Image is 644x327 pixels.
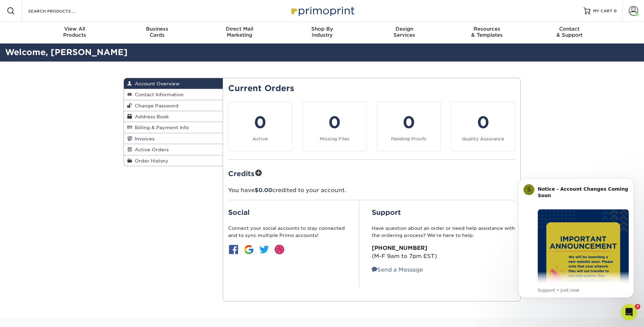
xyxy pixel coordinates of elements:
a: 0 Quality Assurance [451,102,515,151]
a: 0 Pending Proofs [377,102,441,151]
a: Contact& Support [528,22,611,44]
iframe: Intercom notifications message [508,170,644,324]
h2: Current Orders [228,84,515,93]
div: Industry [281,26,363,38]
h2: Credits [228,168,515,178]
span: View All [34,26,116,32]
a: Invoices [124,133,223,144]
a: Address Book [124,111,223,122]
a: BusinessCards [116,22,198,44]
a: Change Password [124,100,223,111]
div: Cards [116,26,198,38]
span: Billing & Payment Info [132,125,189,130]
div: & Support [528,26,611,38]
a: Billing & Payment Info [124,122,223,133]
img: btn-facebook.jpg [228,244,239,255]
a: 0 Active [228,102,292,151]
span: Shop By [281,26,363,32]
small: Quality Assurance [462,136,504,141]
div: 0 [307,110,362,135]
div: Marketing [198,26,281,38]
small: Missing Files [320,136,349,141]
a: Active Orders [124,144,223,155]
img: btn-dribbble.jpg [274,244,285,255]
img: btn-twitter.jpg [259,244,270,255]
div: 0 [381,110,437,135]
strong: [PHONE_NUMBER] [372,245,427,251]
p: Connect your social accounts to stay connected and to sync multiple Primo accounts! [228,225,347,239]
a: Direct MailMarketing [198,22,281,44]
span: Address Book [132,114,169,119]
span: Contact Information [132,92,184,97]
span: Active Orders [132,147,169,152]
p: (M-F 9am to 7pm EST) [372,244,515,260]
div: 0 [233,110,288,135]
a: Account Overview [124,78,223,89]
input: SEARCH PRODUCTS..... [27,7,94,15]
a: Order History [124,155,223,166]
span: MY CART [593,8,612,14]
p: You have credited to your account. [228,186,515,194]
div: Products [34,26,116,38]
p: Have question about an order or need help assistance with the ordering process? We’re here to help: [372,225,515,239]
span: 0 [614,8,617,13]
a: Resources& Templates [446,22,528,44]
span: 3 [635,304,640,309]
a: Contact Information [124,89,223,100]
div: 0 [456,110,511,135]
a: DesignServices [363,22,446,44]
span: Design [363,26,446,32]
div: Services [363,26,446,38]
h2: Support [372,208,515,217]
span: Resources [446,26,528,32]
span: Account Overview [132,81,180,86]
span: $0.00 [255,187,272,193]
a: View AllProducts [34,22,116,44]
span: Invoices [132,136,154,141]
img: btn-google.jpg [243,244,254,255]
a: Shop ByIndustry [281,22,363,44]
img: Primoprint [288,3,356,18]
small: Pending Proofs [391,136,426,141]
div: & Templates [446,26,528,38]
span: Business [116,26,198,32]
iframe: Intercom live chat [621,304,637,320]
span: Order History [132,158,168,163]
small: Active [253,136,268,141]
a: 0 Missing Files [302,102,367,151]
span: Contact [528,26,611,32]
span: Direct Mail [198,26,281,32]
a: Send a Message [372,266,423,273]
span: Change Password [132,103,179,108]
h2: Social [228,208,347,217]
